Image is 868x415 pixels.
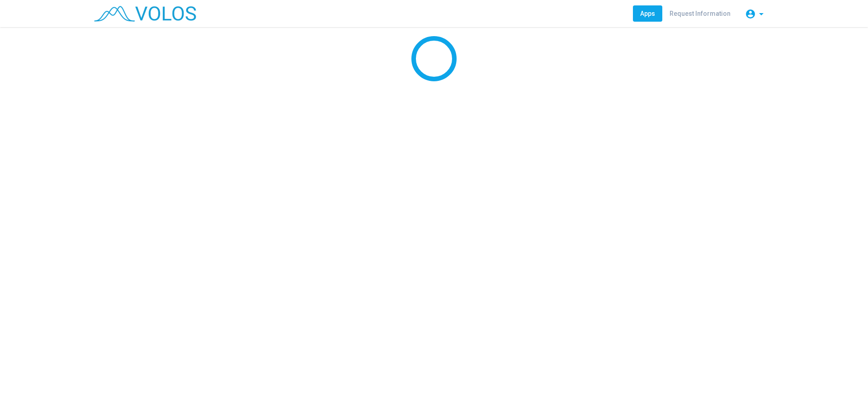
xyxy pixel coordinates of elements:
a: Request Information [662,5,738,22]
mat-icon: arrow_drop_down [756,9,767,19]
a: Apps [633,5,662,22]
mat-icon: account_circle [745,9,756,19]
span: Apps [640,10,655,17]
span: Request Information [670,10,731,17]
